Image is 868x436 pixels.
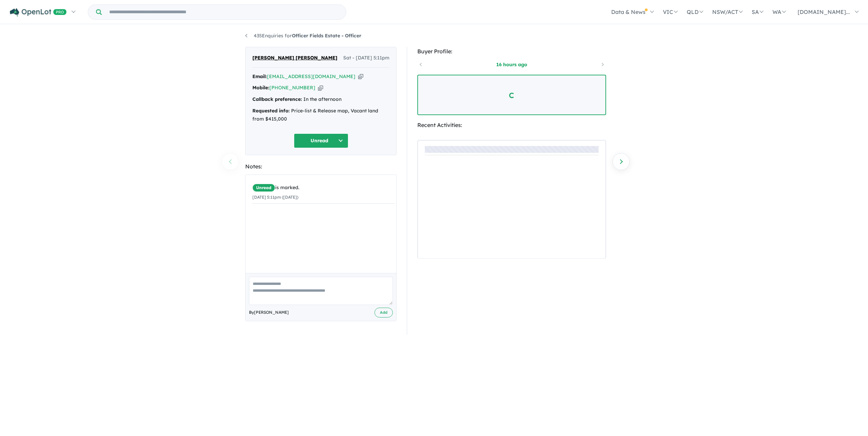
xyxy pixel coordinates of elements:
[10,8,67,17] img: Openlot PRO Logo White
[103,5,345,19] input: Try estate name, suburb, builder or developer
[252,95,389,104] div: In the afternoon
[252,184,275,192] span: Unread
[483,61,540,68] a: 16 hours ago
[267,73,355,79] a: [EMAIL_ADDRESS][DOMAIN_NAME]
[798,8,850,15] span: [DOMAIN_NAME]...
[252,107,389,123] div: Price-list & Release map, Vacant land from $415,000
[245,33,361,39] a: 435Enquiries forOfficer Fields Estate - Officer
[318,84,323,91] button: Copy
[269,85,315,91] a: [PHONE_NUMBER]
[343,54,389,62] span: Sat - [DATE] 5:11pm
[252,108,290,114] strong: Requested info:
[252,85,269,91] strong: Mobile:
[292,33,361,39] strong: Officer Fields Estate - Officer
[374,308,393,317] button: Add
[252,96,302,102] strong: Callback preference:
[252,195,298,200] small: [DATE] 5:11pm ([DATE])
[245,162,397,171] div: Notes:
[249,309,289,316] span: By [PERSON_NAME]
[417,121,606,130] div: Recent Activities:
[252,73,267,79] strong: Email:
[417,47,606,56] div: Buyer Profile:
[358,73,363,80] button: Copy
[252,184,395,192] div: is marked.
[294,133,348,148] button: Unread
[252,54,337,62] span: [PERSON_NAME] [PERSON_NAME]
[245,32,623,40] nav: breadcrumb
